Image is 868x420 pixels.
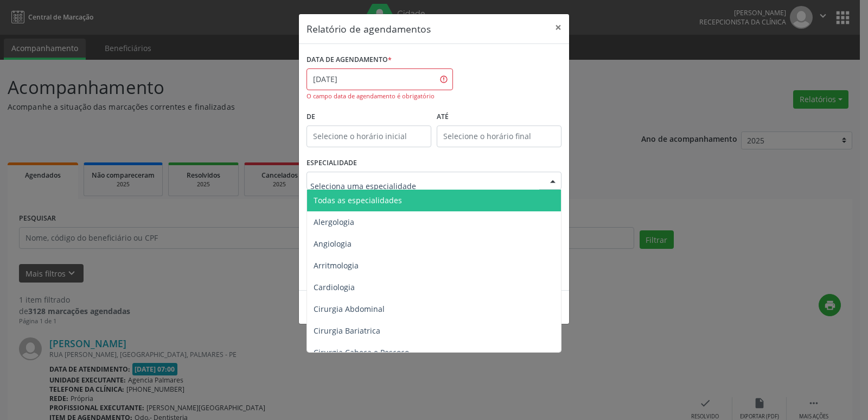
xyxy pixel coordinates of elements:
input: Selecione o horário final [437,126,561,147]
input: Selecione uma data ou intervalo [307,68,453,90]
button: Close [547,14,569,41]
span: Todas as especialidades [314,195,402,205]
div: O campo data de agendamento é obrigatório [307,92,453,101]
label: De [307,109,431,126]
span: Cirurgia Cabeça e Pescoço [314,347,409,358]
label: ESPECIALIDADE [307,155,357,172]
span: Arritmologia [314,260,359,271]
h5: Relatório de agendamentos [307,22,431,36]
label: ATÉ [437,109,561,126]
label: DATA DE AGENDAMENTO [307,52,392,68]
span: Cirurgia Bariatrica [314,325,380,336]
span: Cirurgia Abdominal [314,304,385,314]
span: Alergologia [314,217,354,227]
input: Selecione o horário inicial [307,126,431,147]
span: Cardiologia [314,282,355,292]
span: Angiologia [314,239,352,249]
input: Seleciona uma especialidade [310,175,539,197]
